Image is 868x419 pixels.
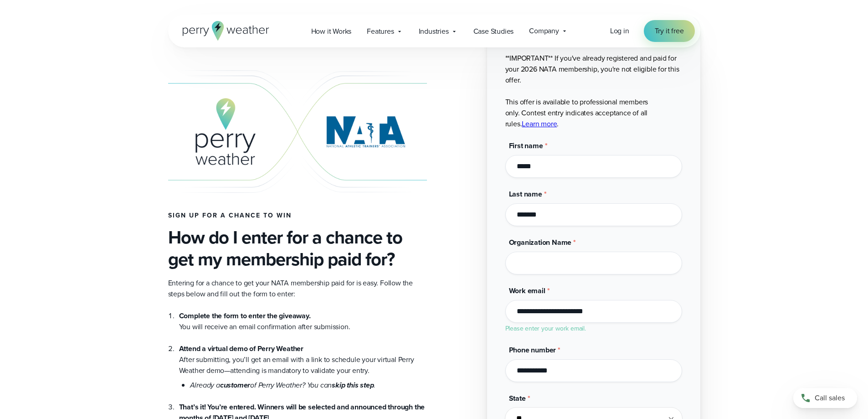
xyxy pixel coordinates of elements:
a: How it Works [303,22,360,41]
li: After submitting, you’ll get an email with a link to schedule your virtual Perry Weather demo—att... [179,332,427,391]
span: Phone number [509,345,556,355]
h4: Sign up for a chance to win [168,212,427,219]
span: First name [509,140,543,151]
a: Call sales [793,388,857,408]
span: Try it free [655,26,684,36]
a: Try it free [644,20,695,42]
a: Case Studies [466,22,522,41]
p: **IMPORTANT** If you've already registered and paid for your 2026 NATA membership, you're not eli... [505,53,682,129]
span: How it Works [311,26,352,37]
span: State [509,393,526,403]
strong: skip this step [332,380,374,390]
span: Features [367,26,394,37]
span: Organization Name [509,237,572,248]
span: Work email [509,285,545,296]
li: You will receive an email confirmation after submission. [179,310,427,332]
span: Last name [509,189,542,199]
strong: Complete the form to enter the giveaway. [179,310,311,321]
h3: How do I enter for a chance to get my membership paid for? [168,227,427,270]
span: Company [529,26,559,36]
label: Please enter your work email. [505,324,586,333]
span: Case Studies [473,26,514,37]
span: Industries [419,26,449,37]
a: Log in [610,26,629,36]
span: Call sales [815,393,845,403]
a: Learn more [522,119,557,129]
strong: customer [220,380,250,390]
em: Already a of Perry Weather? You can . [190,380,376,390]
strong: Attend a virtual demo of Perry Weather [179,343,303,354]
span: Log in [610,26,629,36]
p: Entering for a chance to get your NATA membership paid for is easy. Follow the steps below and fi... [168,278,427,300]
